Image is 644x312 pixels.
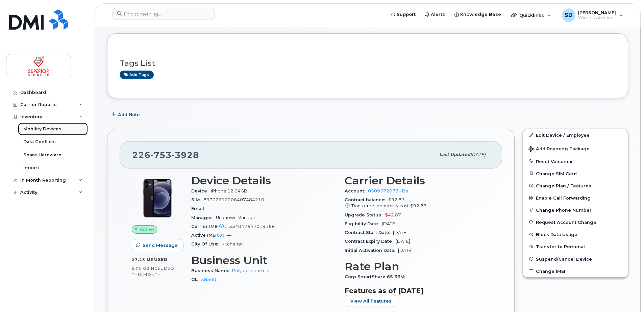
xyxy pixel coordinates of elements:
[191,241,221,246] span: City Of Use
[523,129,628,141] a: Edit Device / Employee
[216,215,257,220] span: Unknown Manager
[420,8,450,21] a: Alerts
[350,298,392,304] span: View All Features
[523,253,628,265] button: Suspend/Cancel Device
[557,8,628,22] div: Sean Duncan
[191,175,337,187] h3: Device Details
[345,248,398,253] span: Initial Activation Date
[528,146,590,153] span: Add Roaming Package
[523,240,628,253] button: Transfer to Personal
[120,71,154,79] a: Add tags
[221,241,243,246] span: Kitchener
[113,8,215,20] input: Find something...
[396,239,410,244] span: [DATE]
[450,8,506,21] a: Knowledge Base
[519,12,544,18] span: Quicklinks
[191,188,211,193] span: Device
[470,152,486,157] span: [DATE]
[191,277,201,282] span: GL
[107,108,146,121] button: Add Note
[132,239,183,251] button: Send Message
[382,221,396,226] span: [DATE]
[536,183,591,188] span: Change Plan / Features
[191,224,229,229] span: Carrier IMEI
[345,239,396,244] span: Contract Expiry Date
[345,197,490,209] span: $92.87
[523,180,628,192] button: Change Plan / Features
[172,150,199,160] span: 3928
[120,59,616,68] h3: Tags List
[150,150,172,160] span: 753
[203,197,264,202] span: 89302610206407484210
[523,204,628,216] button: Change Phone Number
[397,11,416,18] span: Support
[386,8,420,21] a: Support
[345,188,368,193] span: Account
[345,197,388,202] span: Contract balance
[143,242,178,249] span: Send Message
[227,233,231,238] span: —
[345,221,382,226] span: Eligibility Date
[191,268,232,273] span: Business Name
[368,188,411,193] a: 0509572078 - Bell
[351,203,409,208] span: Transfer responsibility cost
[393,230,407,235] span: [DATE]
[565,11,573,19] span: SD
[191,215,216,220] span: Manager
[118,111,140,118] span: Add Note
[523,192,628,204] button: Enable Call Forwarding
[431,11,445,18] span: Alerts
[536,196,591,201] span: Enable Call Forwarding
[154,257,168,262] span: used
[132,150,199,160] span: 226
[398,248,413,253] span: [DATE]
[201,277,216,282] a: 58500
[345,175,490,187] h3: Carrier Details
[523,265,628,277] button: Change IMEI
[191,254,337,266] h3: Business Unit
[132,266,174,277] span: included this month
[345,287,490,295] h3: Features as of [DATE]
[191,233,227,238] span: Active IMEI
[229,224,275,229] span: 354047647019168
[410,203,426,208] span: $92.87
[460,11,501,18] span: Knowledge Base
[132,257,154,262] span: 27.23 MB
[523,155,628,167] button: Reset Voicemail
[523,228,628,240] button: Block Data Usage
[439,152,470,157] span: Last updated
[578,15,616,21] span: Wireless Admin
[523,141,628,155] button: Add Roaming Package
[137,178,178,218] img: iPhone_12.jpg
[536,256,592,261] span: Suspend/Cancel Device
[578,10,616,15] span: [PERSON_NAME]
[232,268,269,273] a: Polyfab Industrial
[211,188,247,193] span: iPhone 12 64GB
[208,206,212,211] span: —
[345,260,490,272] h3: Rate Plan
[140,226,154,233] span: Active
[345,274,408,279] span: Corp SmartShare 65 36M
[345,295,397,307] button: View All Features
[523,167,628,180] button: Change SIM Card
[132,266,150,271] span: 5.00 GB
[191,206,208,211] span: Email
[345,212,385,217] span: Upgrade Status
[385,212,401,217] span: $42.87
[345,230,393,235] span: Contract Start Date
[523,216,628,228] button: Request Account Change
[506,8,556,22] div: Quicklinks
[191,197,203,202] span: SIM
